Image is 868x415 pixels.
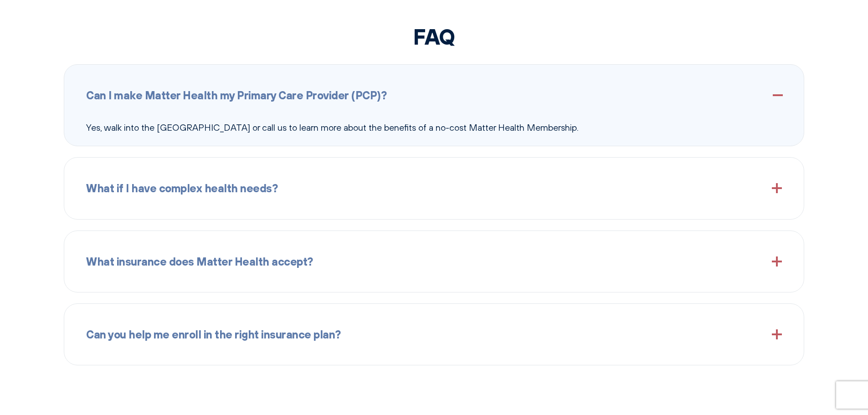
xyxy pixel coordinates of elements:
[64,23,804,50] h2: FAQ
[86,253,313,270] span: What insurance does Matter Health accept?
[86,326,341,343] span: Can you help me enroll in the right insurance plan?
[86,179,277,197] span: What if I have complex health needs?
[86,120,782,135] p: Yes, walk into the [GEOGRAPHIC_DATA] or call us to learn more about the benefits of a no-cost Mat...
[86,87,386,104] span: Can I make Matter Health my Primary Care Provider (PCP)?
